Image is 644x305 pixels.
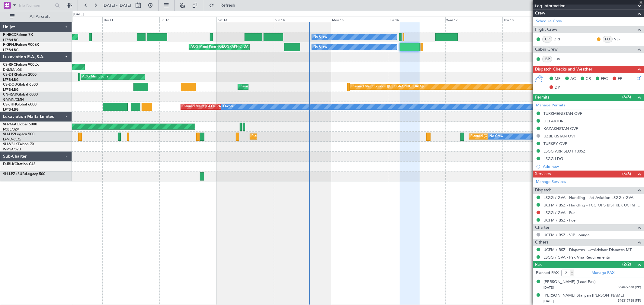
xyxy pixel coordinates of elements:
div: AOG Maint Sofia [82,72,109,81]
span: Permits [535,94,549,101]
button: Refresh [206,1,242,10]
a: FCBB/BZV [3,127,19,132]
div: [PERSON_NAME] Stanyan [PERSON_NAME] [543,293,624,299]
a: Manage Permits [536,102,565,108]
a: VLF [614,36,628,42]
span: 9H-YAA [3,123,17,126]
div: DEPARTURE [543,118,566,124]
div: LSGG ARR SLOT 1305Z [543,149,585,154]
a: F-HECDFalcon 7X [3,33,33,37]
a: UCFM / BSZ - Fuel [543,218,576,223]
div: Planned Maint [GEOGRAPHIC_DATA] ([GEOGRAPHIC_DATA]) [182,102,277,111]
span: 564077678 (PP) [618,285,641,290]
span: CS-DOU [3,83,17,86]
a: LFPB/LBG [3,38,19,42]
div: Planned Maint [GEOGRAPHIC_DATA] ([GEOGRAPHIC_DATA]) [252,132,347,141]
div: Wed 17 [445,17,502,22]
div: TURKMENISTAN OVF [543,111,582,116]
span: D-IBLK [3,162,14,166]
a: CS-DOUGlobal 6500 [3,83,38,86]
a: GMMN/CMN [3,97,24,102]
a: 9H-YAAGlobal 5000 [3,123,37,126]
span: 9H-LPZ (SUB) [3,172,26,176]
div: Sun 14 [274,17,331,22]
a: LSGG / GVA - Pax Visa Requirements [543,255,610,260]
div: Thu 11 [102,17,159,22]
div: Mon 15 [331,17,388,22]
a: JUV [554,56,567,62]
div: ISP [542,56,552,62]
span: CS-DTR [3,73,16,77]
a: D-IBLKCitation CJ2 [3,162,35,166]
div: LSGG LDG [543,156,563,161]
div: No Crew [313,33,327,42]
div: CP [542,36,552,42]
span: Others [535,239,548,246]
input: Trip Number [18,1,53,10]
a: CS-RRCFalcon 900LX [3,63,39,67]
div: Fri 12 [159,17,216,22]
span: 9H-VSLK [3,143,18,146]
span: Crew [535,10,545,17]
span: Leg Information [535,3,566,10]
div: AOG Maint Paris ([GEOGRAPHIC_DATA]) [191,42,254,52]
div: Planned [GEOGRAPHIC_DATA] ([GEOGRAPHIC_DATA]) [471,132,556,141]
div: [DATE] [73,12,84,17]
span: Charter [535,224,549,231]
a: Schedule Crew [536,18,562,24]
span: CN-RAK [3,93,17,96]
button: All Aircraft [7,12,66,21]
div: Sat 13 [216,17,274,22]
span: 9H-LPZ [3,133,15,136]
span: (2/2) [622,261,631,267]
span: CS-RRC [3,63,16,67]
span: [DATE] - [DATE] [103,3,131,8]
a: LSGG / GVA - Handling - Jet Aviation LSGG / GVA [543,195,633,200]
div: Tue 16 [388,17,445,22]
div: FO [603,36,613,42]
div: No Crew [490,132,504,141]
a: UCFM / BSZ - VIP Lounge [543,232,590,237]
a: CS-JHHGlobal 6000 [3,103,37,106]
label: Planned PAX [536,270,559,276]
span: Refresh [215,3,241,8]
div: Add new [543,164,641,169]
a: LFPB/LBG [3,107,19,112]
a: LFMD/CEQ [3,137,21,142]
a: Manage PAX [591,270,614,276]
div: Wed 10 [45,17,102,22]
div: No Crew [313,42,327,52]
span: DP [555,85,560,91]
a: UCFM / BSZ - Handling - FCG OPS BISHKEK UCFM / BSZ [543,203,641,208]
a: WMSA/SZB [3,147,21,152]
span: MF [555,76,560,82]
span: (6/6) [622,94,631,100]
div: KAZAKHSTAN OVF [543,126,578,131]
span: Cabin Crew [535,46,558,53]
span: Pax [535,261,542,268]
a: CN-RAKGlobal 6000 [3,93,38,96]
span: [DATE] [543,285,554,290]
span: Dispatch Checks and Weather [535,66,592,73]
a: DRT [554,36,567,42]
a: DNMM/LOS [3,68,22,72]
a: Manage Services [536,179,566,185]
div: UZBEKISTAN OVF [543,134,576,139]
a: LFPB/LBG [3,77,19,82]
div: TURKEY OVF [543,141,567,146]
a: UCFM / BSZ - Dispatch - JetAdvisor Dispatch MT [543,247,632,252]
a: LFPB/LBG [3,87,19,92]
a: LFPB/LBG [3,48,19,52]
a: F-GPNJFalcon 900EX [3,43,39,47]
a: 9H-LPZLegacy 500 [3,133,34,136]
span: [DATE] [543,299,554,303]
span: F-GPNJ [3,43,16,47]
span: Services [535,171,551,178]
span: Flight Crew [535,26,557,33]
span: 546317738 (PP) [618,298,641,303]
span: AC [570,76,576,82]
span: CR [586,76,591,82]
div: Planned Maint London ([GEOGRAPHIC_DATA]) [351,82,424,91]
span: F-HECD [3,33,16,37]
span: FFC [601,76,608,82]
